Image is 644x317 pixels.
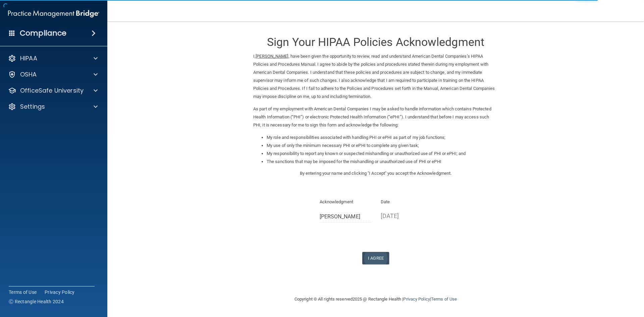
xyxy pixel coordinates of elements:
img: PMB logo [8,7,99,20]
li: My role and responsibilities associated with handling PHI or ePHI as part of my job functions; [267,134,498,142]
li: My use of only the minimum necessary PHI or ePHI to complete any given task; [267,142,498,150]
li: The sanctions that may be imposed for the mishandling or unauthorized use of PHI or ePHI [267,158,498,166]
li: My responsibility to report any known or suspected mishandling or unauthorized use of PHI or ePHI... [267,150,498,158]
a: HIPAA [8,54,98,62]
p: [DATE] [381,210,432,221]
button: I Agree [362,252,389,264]
a: OSHA [8,70,98,78]
p: As part of my employment with American Dental Companies I may be asked to handle information whic... [253,105,498,129]
p: Date [381,198,432,206]
a: Privacy Policy [45,289,75,296]
h3: Sign Your HIPAA Policies Acknowledgment [253,36,498,48]
span: Ⓒ Rectangle Health 2024 [9,298,64,305]
p: I, , have been given the opportunity to review, read and understand American Dental Companies’s H... [253,52,498,101]
a: OfficeSafe University [8,87,98,95]
p: Settings [20,103,45,111]
p: OfficeSafe University [20,87,84,95]
h4: Compliance [20,29,66,38]
a: Terms of Use [431,297,457,302]
a: Privacy Policy [403,297,430,302]
input: Full Name [320,210,371,223]
div: Copyright © All rights reserved 2025 @ Rectangle Health | | [253,288,498,310]
p: By entering your name and clicking "I Accept" you accept the Acknowledgment. [253,169,498,177]
a: Terms of Use [9,289,37,296]
p: HIPAA [20,54,37,62]
p: OSHA [20,70,37,78]
ins: [PERSON_NAME] [256,54,288,59]
a: Settings [8,103,98,111]
p: Acknowledgment [320,198,371,206]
